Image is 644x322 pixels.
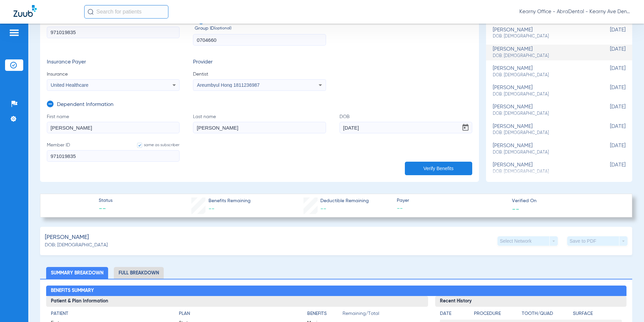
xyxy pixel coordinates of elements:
[397,197,506,204] span: Payer
[459,121,472,134] button: Open calendar
[493,53,592,59] span: DOB: [DEMOGRAPHIC_DATA]
[592,46,625,59] span: [DATE]
[493,91,592,98] span: DOB: [DEMOGRAPHIC_DATA]
[45,242,108,249] span: DOB: [DEMOGRAPHIC_DATA]
[51,82,89,88] span: United Healthcare
[493,72,592,78] span: DOB: [DEMOGRAPHIC_DATA]
[493,27,592,39] div: [PERSON_NAME]
[208,206,215,212] span: --
[99,205,112,214] span: --
[493,65,592,78] div: [PERSON_NAME]
[47,59,180,66] h3: Insurance Payer
[340,113,472,133] label: DOB
[397,205,506,213] span: --
[197,82,260,88] span: Areumbyul Hong 1811236987
[493,162,592,175] div: [PERSON_NAME]
[45,233,89,242] span: [PERSON_NAME]
[512,205,519,212] span: --
[474,310,519,317] h4: Procedure
[592,124,625,136] span: [DATE]
[179,310,295,317] h4: Plan
[592,65,625,78] span: [DATE]
[405,162,472,175] button: Verify Benefits
[493,104,592,116] div: [PERSON_NAME]
[493,85,592,97] div: [PERSON_NAME]
[193,113,326,133] label: Last name
[519,8,631,15] span: Kearny Office - AbraDental - Kearny Ave Dental, LLC - Kearny General
[214,25,231,32] small: (optional)
[193,122,326,133] input: Last name
[47,18,180,46] label: Member ID
[99,197,112,204] span: Status
[340,122,472,133] input: DOBOpen calendar
[46,286,626,296] h2: Benefits Summary
[592,143,625,155] span: [DATE]
[493,130,592,136] span: DOB: [DEMOGRAPHIC_DATA]
[320,197,369,205] span: Deductible Remaining
[440,310,468,317] h4: Date
[592,162,625,175] span: [DATE]
[320,206,326,212] span: --
[474,310,519,320] app-breakdown-title: Procedure
[307,310,343,320] app-breakdown-title: Benefits
[47,150,180,162] input: Member IDsame as subscriber
[9,29,20,37] img: hamburger-icon
[493,33,592,39] span: DOB: [DEMOGRAPHIC_DATA]
[46,296,428,307] h3: Patient & Plan Information
[47,71,180,78] span: Insurance
[84,5,168,19] input: Search for patients
[522,310,571,317] h4: Tooth/Quad
[493,124,592,136] div: [PERSON_NAME]
[522,310,571,320] app-breakdown-title: Tooth/Quad
[47,27,180,38] input: Member ID
[47,142,180,162] label: Member ID
[493,46,592,59] div: [PERSON_NAME]
[193,71,326,78] span: Dentist
[573,310,622,320] app-breakdown-title: Surface
[13,5,37,17] img: Zuub Logo
[46,267,108,279] li: Summary Breakdown
[435,296,626,307] h3: Recent History
[307,310,343,317] h4: Benefits
[193,59,326,66] h3: Provider
[57,102,114,108] h3: Dependent Information
[130,142,180,149] label: same as subscriber
[47,122,180,133] input: First name
[592,27,625,39] span: [DATE]
[592,104,625,116] span: [DATE]
[88,9,94,15] img: Search Icon
[195,25,326,32] span: Group ID
[493,143,592,155] div: [PERSON_NAME]
[47,113,180,133] label: First name
[493,111,592,117] span: DOB: [DEMOGRAPHIC_DATA]
[573,310,622,317] h4: Surface
[493,150,592,156] span: DOB: [DEMOGRAPHIC_DATA]
[114,267,164,279] li: Full Breakdown
[51,310,167,317] h4: Patient
[343,310,424,320] span: Remaining/Total
[610,290,644,322] iframe: Chat Widget
[440,310,468,320] app-breakdown-title: Date
[208,197,251,205] span: Benefits Remaining
[592,85,625,97] span: [DATE]
[512,197,621,205] span: Verified On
